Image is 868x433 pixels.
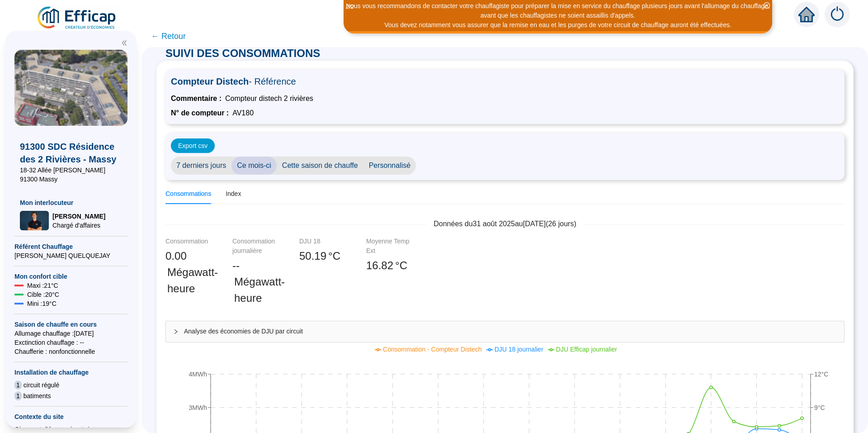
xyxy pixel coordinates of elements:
span: Allumage chauffage : [DATE] [14,329,127,338]
span: Référent Chauffage [14,242,127,251]
span: ← Retour [151,30,186,43]
tspan: 12°C [814,371,828,378]
span: batiments [24,391,51,400]
span: Consommation - Compteur Distech [383,346,482,353]
span: 7 derniers jours [171,157,231,175]
span: close-circle [764,2,770,9]
span: circuit régulé [24,381,59,390]
span: 91300 SDC Résidence des 2 Rivières - Massy [20,140,122,166]
div: Consommations [165,189,211,199]
div: Consommation [165,237,211,246]
tspan: 4MWh [189,371,207,378]
span: - Référence [249,76,296,86]
span: Compteur distech 2 rivières [225,93,313,104]
span: Personnalisé [363,157,416,175]
tspan: 3MWh [189,404,207,411]
div: Consommation journalière [232,237,278,256]
span: °C [328,248,340,264]
span: 50 [299,250,311,262]
span: Compteur Distech [171,75,839,88]
div: DJU 18 [299,237,344,246]
span: collapsed [173,329,179,334]
img: alerts [825,2,850,27]
span: 16 [366,259,378,271]
span: [PERSON_NAME] QUELQUEJAY [14,251,127,260]
span: Cible : 20 °C [27,290,59,299]
button: Export csv [171,138,215,153]
span: .00 [171,250,186,262]
span: SUIVI DES CONSOMMATIONS [156,47,329,59]
span: Contexte du site [14,412,127,421]
span: Chaufferie : non fonctionnelle [14,347,127,356]
div: Index [226,189,241,199]
span: .19 [311,250,326,262]
div: Analyse des économies de DJU par circuit [166,321,844,342]
span: Saison de chauffe en cours [14,320,127,329]
span: Installation de chauffage [14,368,127,377]
span: Mini : 19 °C [27,299,57,308]
span: Mon interlocuteur [20,198,122,207]
div: Nous vous recommandons de contacter votre chauffagiste pour préparer la mise en service du chauff... [345,1,771,20]
span: Analyse des économies de DJU par circuit [184,327,837,336]
span: Commentaire : [171,93,222,104]
span: N° de compteur : [171,108,229,119]
tspan: 9°C [814,404,825,411]
span: Mégawatt-heure [234,274,285,306]
span: 1 [14,391,22,400]
span: °C [395,257,407,274]
span: Chargé d'affaires [52,221,105,230]
span: [PERSON_NAME] [52,212,105,221]
span: 18-32 Allée [PERSON_NAME] 91300 Massy [20,166,122,184]
span: Mon confort cible [14,272,127,281]
span: Maxi : 21 °C [27,281,58,290]
span: Cette saison de chauffe [277,157,363,175]
span: .82 [378,259,393,271]
span: double-left [121,40,127,46]
i: 2 / 2 [346,3,354,10]
span: 1 [14,381,22,390]
span: DJU Efficap journalier [556,346,617,353]
span: AV180 [232,108,254,119]
span: -- [232,257,240,274]
span: Exctinction chauffage : -- [14,338,127,347]
span: 0 [165,250,171,262]
div: Moyenne Temp Ext [366,237,411,256]
span: Ce mois-ci [231,157,277,175]
span: DJU 18 journalier [495,346,543,353]
span: Mégawatt-heure [167,264,218,297]
span: Données du 31 août 2025 au [DATE] ( 26 jours) [426,219,583,229]
span: Export csv [178,141,208,151]
img: efficap energie logo [36,5,118,31]
span: home [798,6,815,23]
div: Vous devez notamment vous assurer que la remise en eau et les purges de votre circuit de chauffag... [345,20,771,30]
img: Chargé d'affaires [20,211,49,230]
